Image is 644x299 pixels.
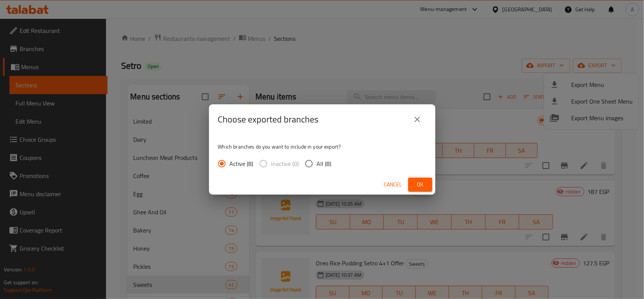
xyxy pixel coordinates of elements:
span: Cancel [384,180,402,189]
h2: Choose exported branches [218,113,319,125]
span: Ok [414,180,426,189]
span: All (8) [317,159,332,168]
button: Ok [408,178,432,192]
span: Inactive (0) [271,159,299,168]
button: close [408,110,426,129]
button: Cancel [381,178,405,192]
span: Active (8) [230,159,254,168]
p: Which branches do you want to include in your export? [218,143,426,150]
